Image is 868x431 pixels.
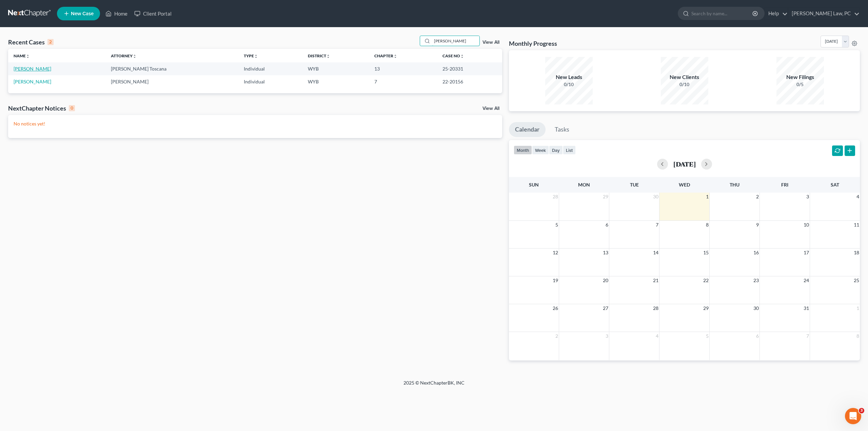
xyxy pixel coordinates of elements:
[605,332,609,340] span: 3
[393,54,397,58] i: unfold_more
[845,408,861,424] iframe: Intercom live chat
[437,62,502,75] td: 25-20331
[602,304,609,312] span: 27
[529,182,539,188] span: Sun
[705,332,709,340] span: 5
[14,53,30,58] a: Nameunfold_more
[661,81,708,88] div: 0/10
[308,53,330,58] a: Districtunfold_more
[244,53,258,58] a: Typeunfold_more
[776,81,824,88] div: 0/5
[545,81,593,88] div: 0/10
[703,304,709,312] span: 29
[369,75,437,88] td: 7
[806,193,810,201] span: 3
[853,249,860,257] span: 18
[238,62,302,75] td: Individual
[856,332,860,340] span: 8
[806,332,810,340] span: 7
[605,221,609,229] span: 6
[765,7,788,20] a: Help
[703,276,709,285] span: 22
[755,221,759,229] span: 9
[755,332,759,340] span: 6
[679,182,690,188] span: Wed
[703,249,709,257] span: 15
[549,145,563,155] button: day
[432,36,479,46] input: Search by name...
[102,7,131,20] a: Home
[655,221,659,229] span: 7
[691,7,753,20] input: Search by name...
[326,54,330,58] i: unfold_more
[705,193,709,201] span: 1
[369,62,437,75] td: 13
[755,193,759,201] span: 2
[552,276,559,285] span: 19
[509,122,546,137] a: Calendar
[655,332,659,340] span: 4
[545,73,593,81] div: New Leads
[374,53,397,58] a: Chapterunfold_more
[602,249,609,257] span: 13
[552,193,559,201] span: 28
[753,276,759,285] span: 23
[14,79,51,84] a: [PERSON_NAME]
[552,249,559,257] span: 12
[753,304,759,312] span: 30
[302,75,369,88] td: WYB
[652,193,659,201] span: 30
[602,276,609,285] span: 20
[730,182,739,188] span: Thu
[14,120,497,127] p: No notices yet!
[859,408,864,413] span: 3
[803,276,810,285] span: 24
[652,276,659,285] span: 21
[705,221,709,229] span: 8
[652,304,659,312] span: 28
[578,182,590,188] span: Mon
[254,54,258,58] i: unfold_more
[442,53,464,58] a: Case Nounfold_more
[803,304,810,312] span: 31
[532,145,549,155] button: week
[555,332,559,340] span: 2
[853,221,860,229] span: 11
[26,54,30,58] i: unfold_more
[302,62,369,75] td: WYB
[460,54,464,58] i: unfold_more
[47,39,54,45] div: 2
[853,276,860,285] span: 25
[776,73,824,81] div: New Filings
[549,122,575,137] a: Tasks
[105,62,239,75] td: [PERSON_NAME] Toscana
[437,75,502,88] td: 22-20156
[71,11,94,16] span: New Case
[552,304,559,312] span: 26
[8,104,75,112] div: NextChapter Notices
[652,249,659,257] span: 14
[781,182,788,188] span: Fri
[482,40,499,45] a: View All
[14,66,51,72] a: [PERSON_NAME]
[563,145,576,155] button: list
[514,145,532,155] button: month
[131,7,175,20] a: Client Portal
[788,7,860,20] a: [PERSON_NAME] Law, PC
[803,249,810,257] span: 17
[133,54,137,58] i: unfold_more
[673,160,696,168] h2: [DATE]
[661,73,708,81] div: New Clients
[111,53,137,58] a: Attorneyunfold_more
[803,221,810,229] span: 10
[856,193,860,201] span: 4
[8,38,54,46] div: Recent Cases
[602,193,609,201] span: 29
[105,75,239,88] td: [PERSON_NAME]
[555,221,559,229] span: 5
[241,379,627,392] div: 2025 © NextChapterBK, INC
[69,105,75,111] div: 0
[509,39,557,47] h3: Monthly Progress
[753,249,759,257] span: 16
[856,304,860,312] span: 1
